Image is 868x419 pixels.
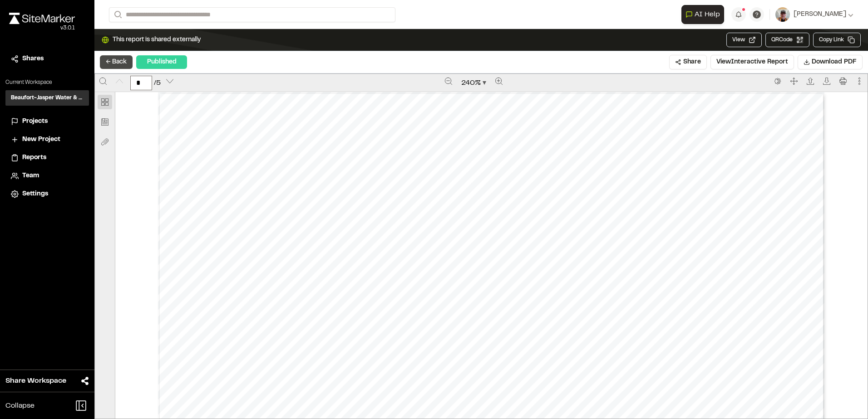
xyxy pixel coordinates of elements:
[130,76,152,90] input: Enter a page number
[5,400,35,411] span: Collapse
[5,78,89,87] p: Current Workspace
[803,74,818,88] button: Open file
[98,115,112,129] button: Bookmark
[441,74,456,88] button: Zoom out
[98,95,112,109] button: Thumbnail
[113,35,201,45] span: This report is shared externally
[775,7,790,22] img: User
[681,5,724,24] button: Open AI Assistant
[681,5,728,24] div: Open AI Assistant
[100,55,133,69] button: ← Back
[11,189,84,199] a: Settings
[9,24,75,32] div: Oh geez...please don't...
[669,55,707,69] button: Share
[22,171,39,181] span: Team
[22,135,60,145] span: New Project
[726,33,762,47] button: View
[11,135,84,145] a: New Project
[136,55,187,69] div: Published
[765,33,809,47] button: QRCode
[109,7,125,22] button: Search
[695,9,720,20] span: AI Help
[22,54,44,64] span: Shares
[22,153,46,163] span: Reports
[11,153,84,163] a: Reports
[154,78,161,88] span: / 5
[11,171,84,181] a: Team
[96,74,110,88] button: Search
[11,94,84,102] h3: Beaufort-Jasper Water & Sewer Authority
[770,74,785,88] button: Switch to the dark theme
[819,74,834,88] button: Download
[852,74,867,88] button: More actions
[11,54,84,64] a: Shares
[163,74,177,88] button: Next page
[22,189,48,199] span: Settings
[112,74,127,88] button: Previous page
[461,78,481,88] span: 240 %
[492,74,506,88] button: Zoom in
[5,375,66,386] span: Share Workspace
[794,10,846,19] span: [PERSON_NAME]
[787,74,801,88] button: Full screen
[22,117,48,127] span: Projects
[98,135,112,149] button: Attachment
[458,76,490,90] button: Zoom document
[775,7,853,22] button: [PERSON_NAME]
[11,117,84,127] a: Projects
[812,57,857,67] span: Download PDF
[813,33,861,47] button: Copy Link
[9,13,75,24] img: rebrand.png
[798,55,863,69] button: Download PDF
[710,55,794,69] button: ViewInteractive Report
[836,74,850,88] button: Print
